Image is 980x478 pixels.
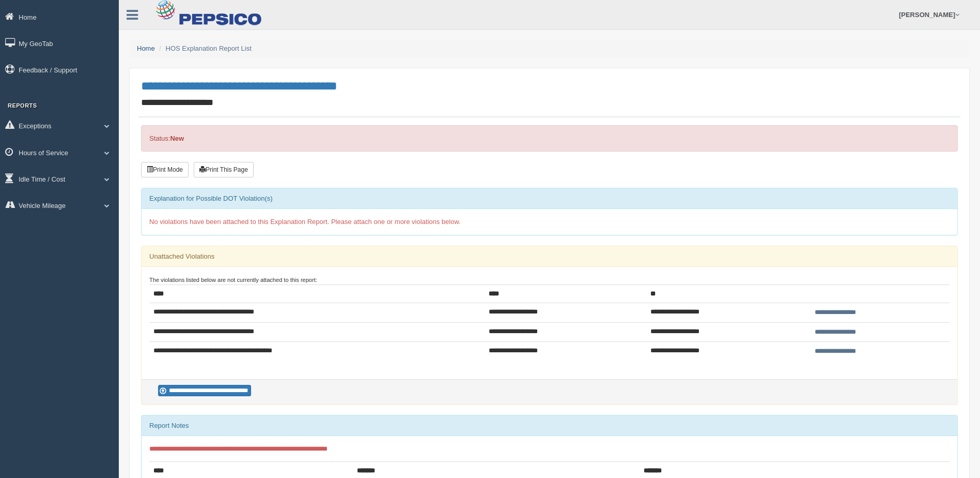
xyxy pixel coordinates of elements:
div: Report Notes [142,415,957,436]
span: No violations have been attached to this Explanation Report. Please attach one or more violations... [149,218,461,226]
strong: New [170,135,184,142]
div: Explanation for Possible DOT Violation(s) [142,188,957,209]
small: The violations listed below are not currently attached to this report: [149,277,317,283]
div: Unattached Violations [142,246,957,267]
div: Status: [141,125,958,152]
button: Print Mode [141,162,189,177]
a: Home [137,44,155,52]
button: Print This Page [194,162,254,177]
a: HOS Explanation Report List [166,44,252,52]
